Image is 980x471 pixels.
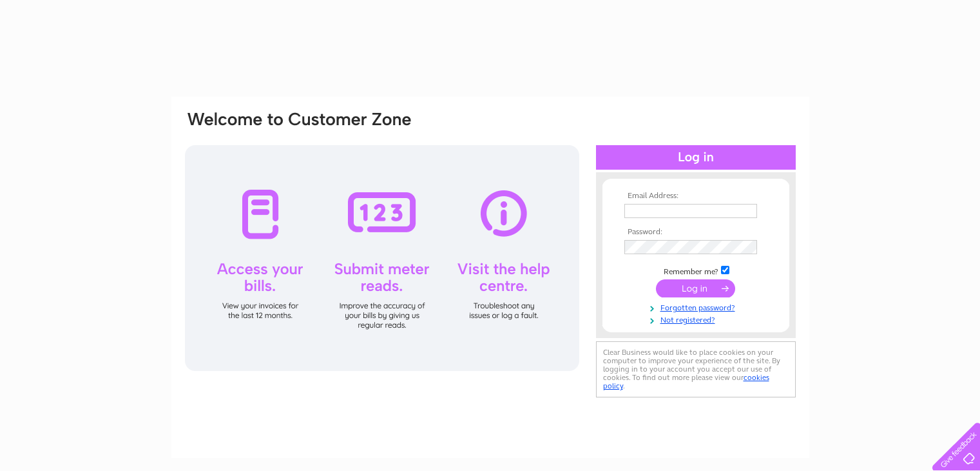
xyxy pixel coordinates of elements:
input: Submit [656,279,735,297]
a: Forgotten password? [624,301,771,313]
div: Clear Business would like to place cookies on your computer to improve your experience of the sit... [596,341,796,397]
a: Not registered? [624,313,771,325]
th: Password: [621,228,771,237]
td: Remember me? [621,264,771,277]
a: cookies policy [603,373,769,390]
th: Email Address: [621,192,771,201]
